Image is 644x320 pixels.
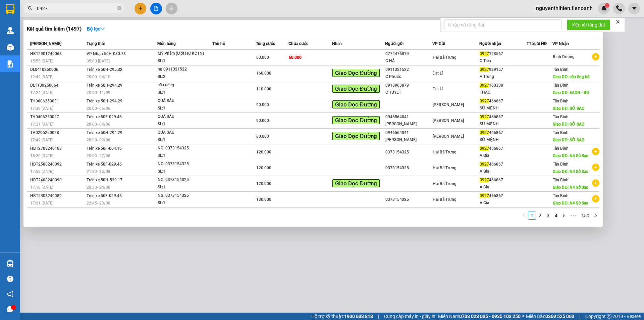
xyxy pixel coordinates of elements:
h3: Kết quả tìm kiếm ( 1497 ) [27,26,82,33]
div: A Gia [480,199,526,207]
span: 0927 [480,83,489,88]
span: Tân Bình [553,67,569,72]
span: Trên xe 50H-294.29 [87,99,122,103]
span: VP Nhận [552,41,569,46]
div: QUẢ SẤU [158,113,208,121]
span: VP Nhận 50H-080.78 [87,51,126,56]
img: warehouse-icon [7,44,14,51]
span: [PERSON_NAME] [433,118,464,123]
span: 90.000 [256,118,269,123]
span: plus-circle [592,148,599,155]
span: Trên xe 50H-294.29 [87,83,122,88]
li: 5 [560,212,568,220]
div: 466867 [480,145,526,152]
a: 3 [544,212,552,219]
div: C Phước [385,73,432,80]
span: 17:42 [DATE] [30,138,53,142]
div: sầu riêng [158,82,208,89]
div: SỨ MỆNH [480,105,526,112]
span: Tân Bình [553,83,569,88]
div: DL0410250006 [30,66,85,73]
span: 20:00 - 11/09 [87,90,110,95]
span: 21:30 - 25/08 [87,169,110,174]
span: Chưa cước [288,41,308,46]
span: Giao DĐ: N4 Sở Sao [553,201,588,205]
span: 0927 [480,99,489,103]
span: Món hàng [157,41,176,46]
span: 0927 [480,51,489,56]
div: HBT2508240092 [30,161,85,168]
li: Previous Page [520,212,528,220]
span: Trên xe 50F-029.46 [87,115,122,119]
div: HBT2708240103 [30,145,85,152]
span: 17:36 [DATE] [30,106,53,111]
span: 80.000 [256,134,269,139]
div: DL1109250064 [30,82,85,89]
div: [PERSON_NAME] [385,121,432,128]
img: logo-vxr [6,4,14,14]
img: solution-icon [7,60,14,67]
span: question-circle [7,276,13,282]
div: 466867 [480,161,526,168]
span: ••• [568,212,579,220]
span: 20:00 - 04/10 [87,75,110,79]
span: Tân Bình [553,115,569,119]
span: 22:45 - 23/08 [87,201,110,205]
div: C TUYẾT [385,89,432,96]
li: 150 [579,212,592,220]
span: Tân Bình [553,130,569,135]
span: Người gửi [385,41,404,46]
div: A Gia [480,184,526,191]
div: 466867 [480,98,526,105]
span: 17:31 [DATE] [30,122,53,127]
span: down [100,27,105,31]
div: 466867 [480,177,526,184]
div: 929157 [480,66,526,73]
div: THẢO [480,89,526,96]
span: 120.000 [256,150,271,154]
div: A Gia [480,152,526,159]
span: Hai Bà Trưng [433,150,457,154]
span: TT xuất HĐ [527,41,547,46]
div: SL: 1 [158,89,208,96]
span: 160.000 [256,71,271,76]
div: SL: 1 [158,152,208,159]
span: 20:00 - 02/06 [87,138,110,142]
span: 18:20 [DATE] [30,153,53,158]
span: Đạt Lí [433,71,443,76]
span: 0927 [480,115,489,119]
div: SL: 1 [158,57,208,65]
span: 120.000 [256,166,271,170]
div: SL: 1 [158,184,208,191]
div: 0373154325 [385,149,432,156]
span: Trên xe 50H-294.29 [87,130,122,135]
span: Trên xe 50H-539.17 [87,178,122,182]
div: A Gia [480,168,526,175]
span: Hai Bà Trưng [433,181,457,186]
span: Trạng thái [87,41,105,46]
div: SL: 1 [158,105,208,112]
button: Bộ lọcdown [82,24,110,34]
span: Kết nối tổng đài [572,21,605,29]
span: 17:58 [DATE] [30,169,53,174]
span: Giao DĐ: N4 Sở Sao [553,153,588,158]
span: Giao Dọc Đường [332,85,380,93]
span: [PERSON_NAME] [30,41,61,46]
span: 130.000 [256,197,271,202]
span: Tân Bình [553,146,569,151]
div: 0918963879 [385,82,432,89]
span: right [594,213,598,217]
span: 0927 [480,130,489,135]
strong: Bộ lọc [87,26,105,32]
span: Giao DĐ: SỞ SAO [553,106,584,111]
span: Người nhận [479,41,501,46]
div: HBT2308240082 [30,192,85,199]
div: 160308 [480,82,526,89]
a: 5 [560,212,568,219]
span: 17:21 [DATE] [30,201,53,205]
span: Giao DĐ: SỞ SAO [553,122,584,127]
span: Tân Bình [553,99,569,103]
a: 4 [552,212,560,219]
span: Giao DĐ: N4 Sở Sao [553,169,588,174]
button: right [592,212,600,220]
